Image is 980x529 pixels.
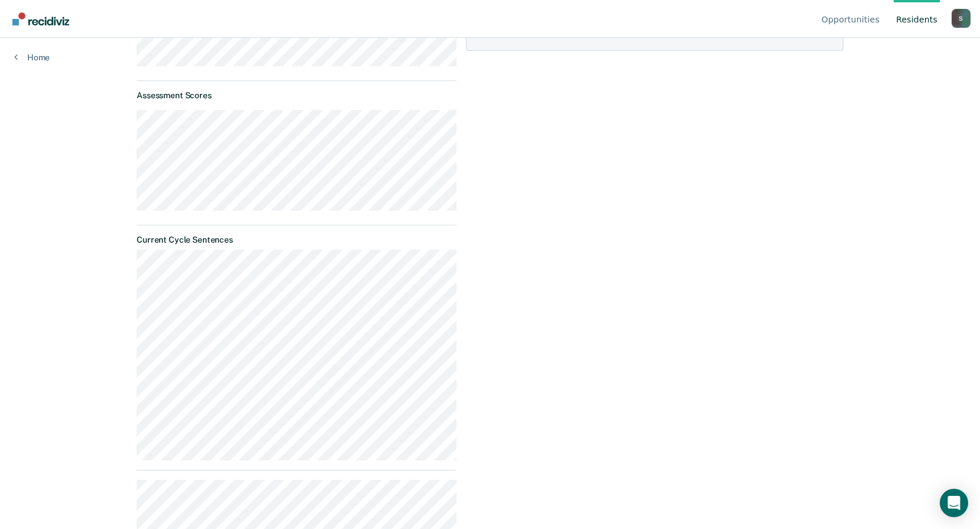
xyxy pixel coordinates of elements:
div: S [952,9,971,28]
img: Recidiviz [12,12,69,25]
button: Profile dropdown button [952,9,971,28]
div: Open Intercom Messenger [940,489,968,517]
dt: Current Cycle Sentences [137,235,457,245]
dt: Assessment Scores [137,91,457,101]
a: Home [14,52,50,63]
